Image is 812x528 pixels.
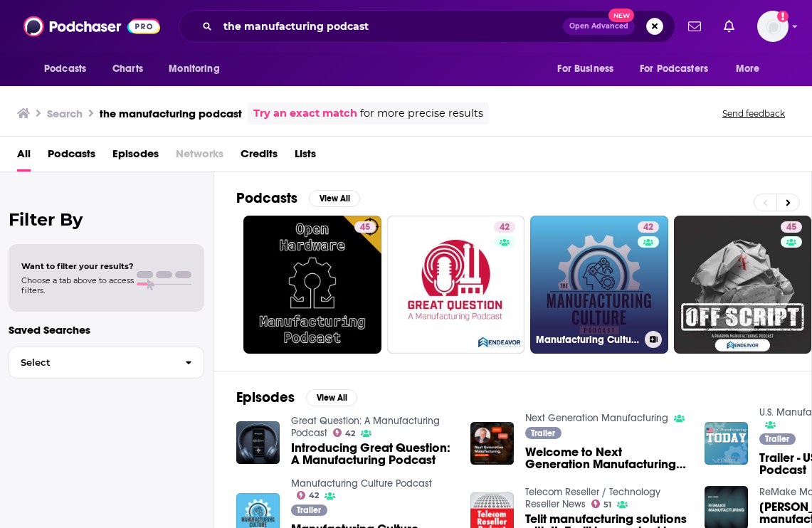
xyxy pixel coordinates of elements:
[638,221,659,233] a: 42
[705,422,748,465] img: Trailer - US Manufacturing Podcast
[525,486,660,510] a: Telecom Reseller / Technology Reseller News
[360,105,483,122] span: for more precise results
[306,389,357,406] button: View All
[470,422,514,465] img: Welcome to Next Generation Manufacturing Podcast
[718,14,740,38] a: Show notifications dropdown
[726,56,778,83] button: open menu
[531,429,555,438] span: Trailer
[757,11,789,42] button: Show profile menu
[236,389,295,406] h2: Episodes
[525,446,687,470] a: Welcome to Next Generation Manufacturing Podcast
[236,389,357,406] a: EpisodesView All
[17,142,31,171] a: All
[112,59,143,79] span: Charts
[643,221,653,235] span: 42
[563,18,635,35] button: Open AdvancedNew
[236,189,360,207] a: PodcastsView All
[736,59,760,79] span: More
[218,15,563,38] input: Search podcasts, credits, & more...
[530,216,668,354] a: 42Manufacturing Culture Podcast
[757,11,789,42] img: User Profile
[291,442,453,466] a: Introducing Great Question: A Manufacturing Podcast
[236,189,297,207] h2: Podcasts
[297,506,321,514] span: Trailer
[179,10,675,43] div: Search podcasts, credits, & more...
[557,59,613,79] span: For Business
[354,221,376,233] a: 45
[169,59,219,79] span: Monitoring
[786,221,796,235] span: 45
[112,142,159,171] a: Episodes
[34,56,105,83] button: open menu
[9,209,204,230] h2: Filter By
[309,190,360,207] button: View All
[9,358,174,367] span: Select
[718,107,789,120] button: Send feedback
[500,221,510,235] span: 42
[333,428,356,437] a: 42
[9,323,204,337] p: Saved Searches
[159,56,238,83] button: open menu
[674,216,812,354] a: 45
[387,216,525,354] a: 42
[781,221,802,233] a: 45
[21,261,134,271] span: Want to filter your results?
[547,56,631,83] button: open menu
[757,11,789,42] span: Logged in as systemsteam
[47,107,83,120] h3: Search
[765,435,789,443] span: Trailer
[291,477,432,490] a: Manufacturing Culture Podcast
[103,56,152,83] a: Charts
[236,421,280,465] img: Introducing Great Question: A Manufacturing Podcast
[608,9,634,22] span: New
[603,502,611,508] span: 51
[48,142,95,171] a: Podcasts
[9,347,204,379] button: Select
[176,142,223,171] span: Networks
[23,13,160,40] img: Podchaser - Follow, Share and Rate Podcasts
[525,412,668,424] a: Next Generation Manufacturing
[44,59,86,79] span: Podcasts
[682,14,707,38] a: Show notifications dropdown
[291,415,440,439] a: Great Question: A Manufacturing Podcast
[777,11,789,22] svg: Add a profile image
[640,59,708,79] span: For Podcasters
[345,431,355,437] span: 42
[241,142,278,171] a: Credits
[243,216,381,354] a: 45
[536,334,639,346] h3: Manufacturing Culture Podcast
[591,500,612,508] a: 51
[295,142,316,171] a: Lists
[297,491,320,500] a: 42
[569,23,628,30] span: Open Advanced
[360,221,370,235] span: 45
[21,275,134,295] span: Choose a tab above to access filters.
[309,492,319,499] span: 42
[100,107,242,120] h3: the manufacturing podcast
[631,56,729,83] button: open menu
[494,221,515,233] a: 42
[253,105,357,122] a: Try an exact match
